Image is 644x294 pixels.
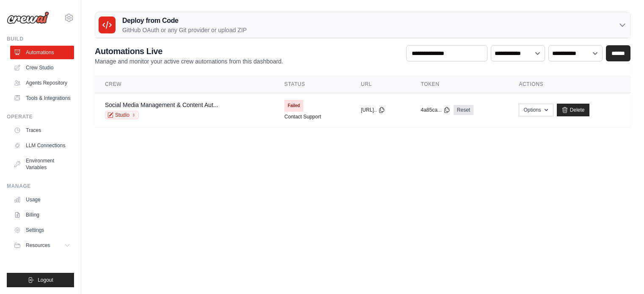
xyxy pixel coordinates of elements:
a: Agents Repository [10,76,74,90]
a: Usage [10,193,74,206]
a: Traces [10,124,74,137]
span: Resources [26,242,50,249]
button: Options [519,104,553,116]
a: Tools & Integrations [10,91,74,105]
th: Crew [95,76,274,93]
span: Logout [38,277,53,283]
a: Reset [454,105,473,115]
a: Crew Studio [10,61,74,74]
div: Build [7,36,74,42]
a: Delete [557,104,589,116]
button: Resources [10,239,74,252]
a: Billing [10,208,74,222]
button: 4a85ca... [421,107,450,113]
span: Failed [284,100,303,112]
th: Status [274,76,351,93]
a: Environment Variables [10,154,74,174]
th: URL [351,76,410,93]
a: LLM Connections [10,139,74,152]
img: Logo [7,11,49,24]
a: Settings [10,223,74,237]
button: Logout [7,273,74,287]
h3: Deploy from Code [122,16,247,26]
th: Actions [509,76,630,93]
h2: Automations Live [95,45,283,57]
a: Social Media Management & Content Aut... [105,102,218,108]
a: Studio [105,111,139,119]
a: Automations [10,46,74,59]
p: GitHub OAuth or any Git provider or upload ZIP [122,26,247,34]
p: Manage and monitor your active crew automations from this dashboard. [95,57,283,66]
div: Operate [7,113,74,120]
a: Contact Support [284,113,321,120]
div: Manage [7,183,74,190]
th: Token [410,76,509,93]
